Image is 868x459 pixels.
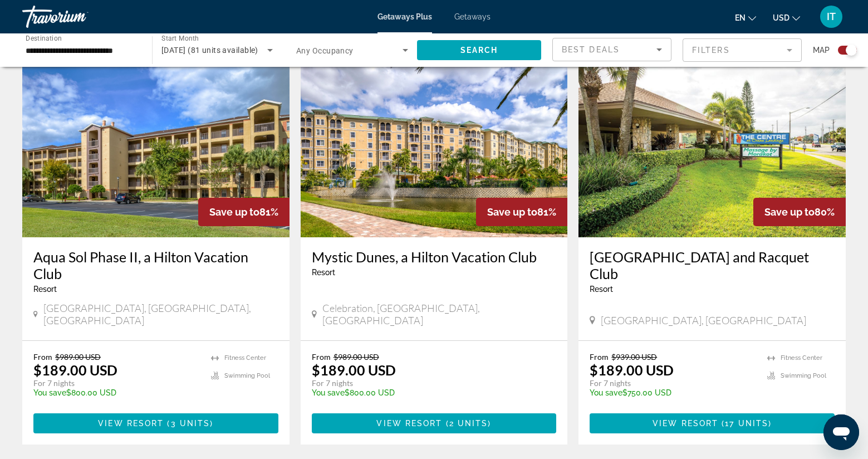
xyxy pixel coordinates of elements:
button: Search [417,40,541,60]
a: Travorium [22,2,134,31]
span: Save up to [764,206,815,218]
span: From [33,352,52,362]
span: en [735,13,746,22]
span: Best Deals [562,45,620,54]
span: View Resort [653,419,718,428]
button: Filter [683,38,802,62]
button: View Resort(2 units) [312,413,557,433]
span: [GEOGRAPHIC_DATA], [GEOGRAPHIC_DATA] [601,314,806,326]
span: Celebration, [GEOGRAPHIC_DATA], [GEOGRAPHIC_DATA] [322,302,557,326]
span: $989.00 USD [334,352,379,362]
span: $939.00 USD [611,352,657,362]
p: For 7 nights [590,378,756,388]
img: DP77E01X.jpg [301,59,568,237]
span: Fitness Center [781,354,822,362]
p: $800.00 USD [33,388,200,397]
a: Aqua Sol Phase II, a Hilton Vacation Club [33,248,278,282]
span: Resort [33,285,57,294]
img: DN93E01X.jpg [22,59,290,237]
span: Swimming Pool [781,372,826,379]
span: Search [460,46,498,55]
span: Any Occupancy [296,46,354,55]
span: ( ) [443,419,492,428]
span: Save up to [487,206,537,218]
span: 3 units [171,419,210,428]
span: USD [773,13,789,22]
button: User Menu [817,5,846,28]
span: From [312,352,331,362]
span: IT [827,11,836,22]
span: ( ) [718,419,772,428]
span: You save [590,388,622,397]
a: [GEOGRAPHIC_DATA] and Racquet Club [590,248,835,282]
span: ( ) [164,419,213,428]
span: From [590,352,609,362]
span: You save [312,388,345,397]
button: Change currency [773,9,800,26]
button: Change language [735,9,756,26]
mat-select: Sort by [562,43,662,56]
span: 2 units [449,419,488,428]
span: Map [813,42,830,58]
p: For 7 nights [312,378,546,388]
div: 80% [753,198,846,226]
p: $189.00 USD [33,362,117,378]
div: 81% [476,198,567,226]
iframe: Button to launch messaging window [823,414,859,450]
span: $989.00 USD [55,352,101,362]
a: Mystic Dunes, a Hilton Vacation Club [312,248,557,265]
span: [DATE] (81 units available) [161,46,258,55]
span: Fitness Center [224,354,266,362]
span: 17 units [725,419,768,428]
span: Destination [26,34,62,42]
span: Resort [312,268,335,277]
span: Swimming Pool [224,372,270,379]
button: View Resort(17 units) [590,413,835,433]
span: View Resort [98,419,164,428]
span: Save up to [209,206,259,218]
span: View Resort [376,419,442,428]
a: Getaways Plus [377,12,432,21]
p: For 7 nights [33,378,200,388]
img: ii_olr1.jpg [578,59,846,237]
button: View Resort(3 units) [33,413,278,433]
div: 81% [198,198,290,226]
p: $189.00 USD [312,362,396,378]
p: $189.00 USD [590,362,674,378]
span: You save [33,388,66,397]
a: Getaways [454,12,491,21]
p: $800.00 USD [312,388,546,397]
p: $750.00 USD [590,388,756,397]
span: Resort [590,285,613,294]
span: [GEOGRAPHIC_DATA], [GEOGRAPHIC_DATA], [GEOGRAPHIC_DATA] [43,302,278,326]
span: Start Month [161,35,199,42]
